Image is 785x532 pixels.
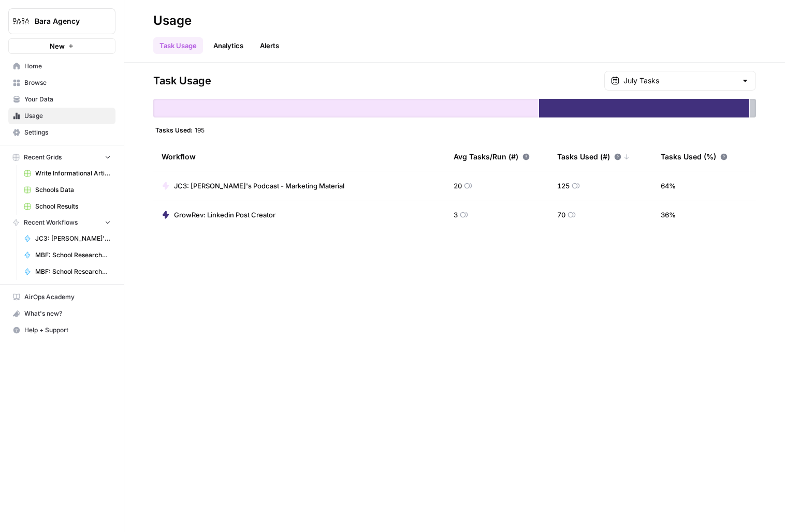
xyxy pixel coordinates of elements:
div: Avg Tasks/Run (#) [454,142,530,171]
span: 195 [195,126,205,134]
span: Schools Data [35,185,111,195]
span: Task Usage [153,73,211,88]
span: Recent Grids [24,153,62,162]
span: 3 [454,210,458,220]
span: Tasks Used: [155,126,193,134]
span: GrowRev: Linkedin Post Creator [174,210,275,220]
button: Recent Grids [8,150,115,165]
button: New [8,38,115,54]
div: Tasks Used (%) [661,142,728,171]
span: JC3: [PERSON_NAME]'s Podcast - Marketing Material [174,181,344,191]
a: Browse [8,75,115,91]
span: School Results [35,202,111,211]
div: Usage [153,12,192,29]
a: Home [8,58,115,75]
div: What's new? [9,306,115,321]
a: Schools Data [19,182,115,198]
button: Recent Workflows [8,215,115,230]
button: What's new? [8,305,115,322]
a: Task Usage [153,37,203,54]
span: Browse [24,78,111,87]
span: 20 [454,181,462,191]
a: Settings [8,124,115,141]
a: MBF: School Researcher ([GEOGRAPHIC_DATA]) [19,247,115,263]
span: AirOps Academy [24,292,111,302]
span: Help + Support [24,326,111,335]
a: MBF: School Researcher ([US_STATE]) [19,263,115,280]
a: Write Informational Articles [19,165,115,182]
span: New [50,41,65,51]
img: Bara Agency Logo [12,12,31,31]
a: AirOps Academy [8,289,115,305]
span: Write Informational Articles [35,169,111,178]
span: 125 [557,181,570,191]
span: Usage [24,111,111,121]
span: JC3: [PERSON_NAME]'s Podcast - Marketing Material [35,234,111,243]
a: JC3: [PERSON_NAME]'s Podcast - Marketing Material [162,181,344,191]
span: Settings [24,128,111,137]
button: Help + Support [8,322,115,338]
a: GrowRev: Linkedin Post Creator [162,210,275,220]
span: MBF: School Researcher ([GEOGRAPHIC_DATA]) [35,250,111,260]
input: July Tasks [623,76,737,86]
div: Workflow [162,142,437,171]
a: Alerts [254,37,285,54]
span: 36 % [661,210,676,220]
span: Your Data [24,95,111,104]
span: Home [24,62,111,71]
a: JC3: [PERSON_NAME]'s Podcast - Marketing Material [19,230,115,247]
span: 70 [557,210,565,220]
button: Workspace: Bara Agency [8,8,115,34]
a: Usage [8,108,115,124]
span: MBF: School Researcher ([US_STATE]) [35,267,111,276]
div: Tasks Used (#) [557,142,630,171]
span: Recent Workflows [24,218,78,227]
span: Bara Agency [35,16,97,26]
a: Analytics [207,37,250,54]
span: 64 % [661,181,676,191]
a: School Results [19,198,115,215]
a: Your Data [8,91,115,108]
